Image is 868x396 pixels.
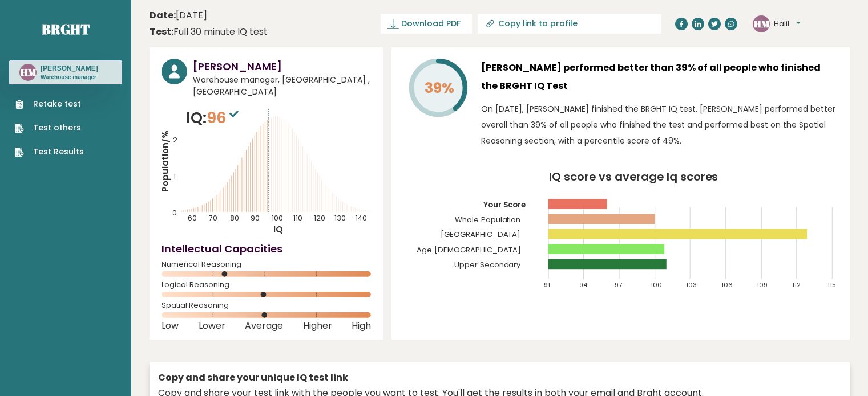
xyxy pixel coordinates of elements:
p: IQ: [186,107,241,129]
a: Download PDF [381,14,472,34]
span: Average [245,324,283,328]
tspan: IQ [273,223,283,235]
p: Warehouse manager [41,74,98,81]
tspan: 112 [793,280,801,289]
tspan: 100 [272,213,283,223]
tspan: 39% [425,78,454,98]
tspan: IQ score vs average Iq scores [549,169,718,185]
tspan: 97 [615,280,623,289]
h3: [PERSON_NAME] [193,59,371,74]
text: HM [21,66,37,79]
tspan: [GEOGRAPHIC_DATA] [441,229,521,240]
tspan: 140 [356,213,367,223]
tspan: 100 [651,280,662,289]
tspan: Population/% [159,130,171,192]
tspan: 2 [173,135,177,145]
text: HM [754,17,770,30]
span: High [352,324,371,328]
h3: [PERSON_NAME] performed better than 39% of all people who finished the BRGHT IQ Test [481,59,838,95]
tspan: 1 [173,172,176,181]
b: Test: [150,25,173,38]
tspan: 106 [721,280,733,289]
tspan: 130 [334,213,346,223]
tspan: 90 [251,213,260,223]
b: Date: [150,9,176,22]
span: Numerical Reasoning [162,262,371,267]
h3: [PERSON_NAME] [41,64,98,73]
tspan: 120 [314,213,325,223]
a: Retake test [15,98,84,110]
div: Full 30 minute IQ test [150,25,268,39]
tspan: Age [DEMOGRAPHIC_DATA] [417,244,521,255]
span: Lower [199,324,225,328]
tspan: 0 [172,208,177,218]
span: Warehouse manager, [GEOGRAPHIC_DATA] , [GEOGRAPHIC_DATA] [193,74,371,98]
span: Logical Reasoning [162,283,371,287]
a: Test Results [15,146,84,158]
span: Download PDF [401,18,461,30]
button: Halil [774,18,800,30]
tspan: 70 [209,213,217,223]
h4: Intellectual Capacities [162,241,371,256]
tspan: 80 [230,213,239,223]
tspan: 91 [544,280,550,289]
time: [DATE] [150,9,207,22]
div: Copy and share your unique IQ test link [158,371,841,385]
a: Brght [42,20,90,38]
tspan: Your Score [483,199,526,210]
tspan: 94 [579,280,588,289]
tspan: 60 [188,213,197,223]
p: On [DATE], [PERSON_NAME] finished the BRGHT IQ test. [PERSON_NAME] performed better overall than ... [481,101,838,149]
a: Test others [15,122,84,134]
tspan: 103 [686,280,697,289]
tspan: 109 [757,280,768,289]
tspan: 110 [293,213,302,223]
tspan: Upper Secondary [454,259,522,270]
span: Higher [303,324,332,328]
span: Spatial Reasoning [162,303,371,308]
tspan: 115 [828,280,837,289]
span: 96 [207,107,241,128]
span: Low [162,324,179,328]
tspan: Whole Population [455,214,521,225]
